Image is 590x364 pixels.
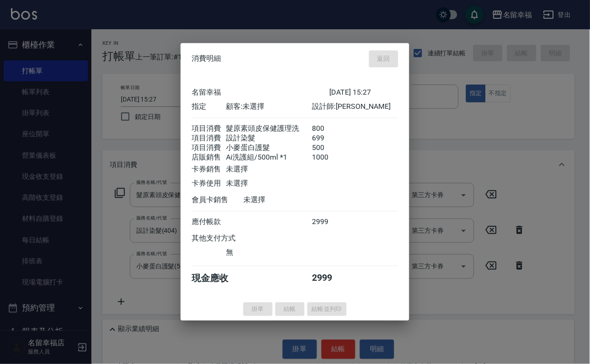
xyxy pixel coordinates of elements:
[312,102,398,112] div: 設計師: [PERSON_NAME]
[192,234,261,243] div: 其他支付方式
[312,217,347,227] div: 2999
[226,102,312,112] div: 顧客: 未選擇
[329,88,398,97] div: [DATE] 15:27
[226,153,312,162] div: Ai洗護組/500ml *1
[226,143,312,153] div: 小麥蛋白護髮
[192,88,329,97] div: 名留幸福
[312,124,347,134] div: 800
[192,217,226,227] div: 應付帳款
[312,143,347,153] div: 500
[226,248,312,257] div: 無
[312,272,347,284] div: 2999
[226,165,312,174] div: 未選擇
[226,124,312,134] div: 髮原素頭皮保健護理洗
[192,143,226,153] div: 項目消費
[192,102,226,112] div: 指定
[192,153,226,162] div: 店販銷售
[192,134,226,143] div: 項目消費
[312,153,347,162] div: 1000
[226,134,312,143] div: 設計染髮
[192,54,221,64] span: 消費明細
[192,165,226,174] div: 卡券銷售
[192,195,243,205] div: 會員卡銷售
[192,179,226,188] div: 卡券使用
[192,272,243,284] div: 現金應收
[243,195,329,205] div: 未選擇
[192,124,226,134] div: 項目消費
[312,134,347,143] div: 699
[226,179,312,188] div: 未選擇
